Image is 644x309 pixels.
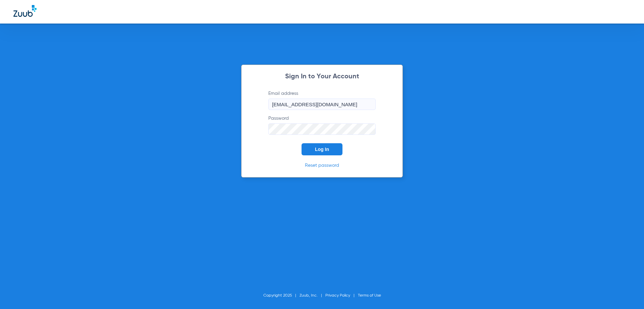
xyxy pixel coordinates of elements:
[263,292,300,299] li: Copyright 2025
[268,115,376,135] label: Password
[13,5,37,17] img: Zuub Logo
[315,147,329,152] span: Log In
[268,99,376,110] input: Email address
[305,163,339,168] a: Reset password
[268,90,376,110] label: Email address
[302,143,342,155] button: Log In
[258,73,386,80] h2: Sign In to Your Account
[300,292,325,299] li: Zuub, Inc.
[358,294,381,298] a: Terms of Use
[268,123,376,135] input: Password
[325,294,350,298] a: Privacy Policy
